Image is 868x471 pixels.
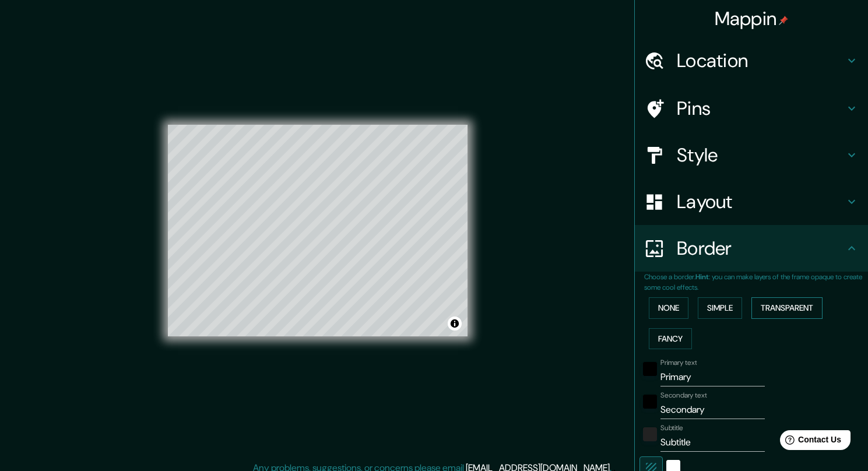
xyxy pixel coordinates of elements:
[764,426,855,458] iframe: Help widget launcher
[677,143,845,167] h4: Style
[715,7,789,30] h4: Mappin
[698,297,742,319] button: Simple
[643,427,657,441] button: color-222222
[635,37,868,84] div: Location
[635,85,868,132] div: Pins
[649,328,692,350] button: Fancy
[644,272,868,293] p: Choose a border. : you can make layers of the frame opaque to create some cool effects.
[649,297,688,319] button: None
[677,190,845,213] h4: Layout
[677,97,845,120] h4: Pins
[677,237,845,260] h4: Border
[660,391,707,400] label: Secondary text
[448,317,462,331] button: Toggle attribution
[779,16,788,25] img: pin-icon.png
[677,49,845,72] h4: Location
[660,423,683,433] label: Subtitle
[643,395,657,409] button: black
[751,297,823,319] button: Transparent
[635,132,868,178] div: Style
[643,362,657,376] button: black
[635,225,868,272] div: Border
[695,272,709,282] b: Hint
[660,358,697,368] label: Primary text
[635,178,868,225] div: Layout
